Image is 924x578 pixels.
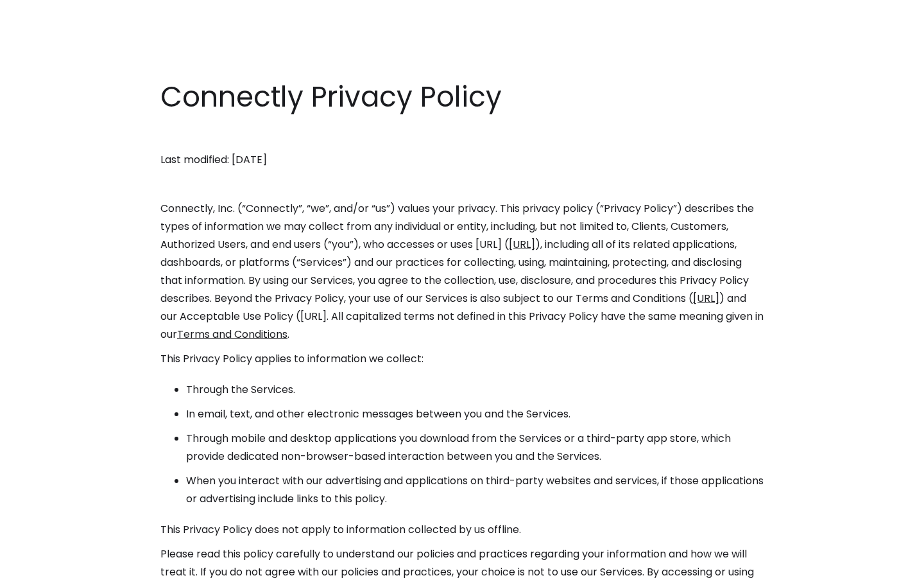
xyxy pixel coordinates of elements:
[160,521,764,539] p: This Privacy Policy does not apply to information collected by us offline.
[160,127,764,144] p: ‍
[160,151,764,169] p: Last modified: [DATE]
[26,556,77,574] ul: Language list
[160,350,764,368] p: This Privacy Policy applies to information we collect:
[160,200,764,344] p: Connectly, Inc. (“Connectly”, “we”, and/or “us”) values your privacy. This privacy policy (“Priva...
[509,237,535,252] a: [URL]
[186,381,764,399] li: Through the Services.
[186,405,764,423] li: In email, text, and other electronic messages between you and the Services.
[13,554,77,574] aside: Language selected: English
[160,77,764,117] h1: Connectly Privacy Policy
[693,291,719,306] a: [URL]
[186,472,764,508] li: When you interact with our advertising and applications on third-party websites and services, if ...
[177,327,287,342] a: Terms and Conditions
[160,175,764,193] p: ‍
[186,430,764,466] li: Through mobile and desktop applications you download from the Services or a third-party app store...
